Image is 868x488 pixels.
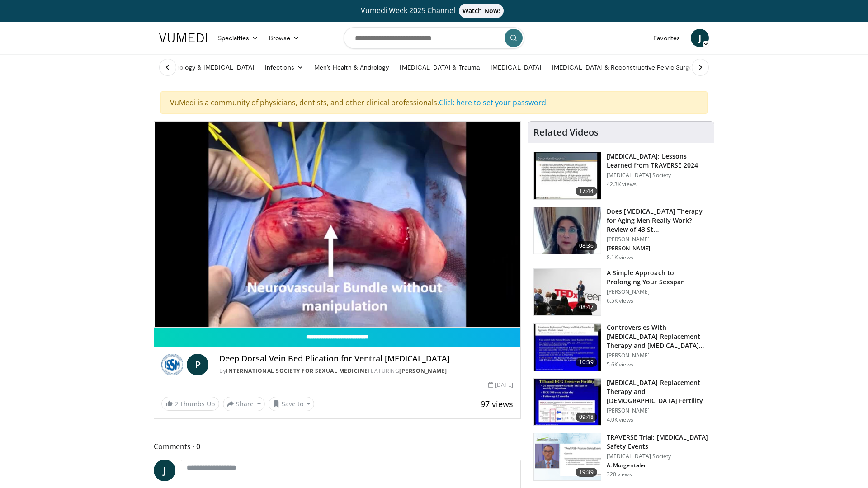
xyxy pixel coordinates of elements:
[259,58,309,76] a: Infections
[160,91,708,114] div: VuMedi is a community of physicians, dentists, and other clinical professionals.
[607,152,708,170] h3: [MEDICAL_DATA]: Lessons Learned from TRAVERSE 2024
[219,367,513,375] div: By FEATURING
[607,268,708,286] h3: A Simple Approach to Prolonging Your Sexspan
[607,471,632,478] p: 320 views
[212,29,264,47] a: Specialties
[607,407,708,414] p: [PERSON_NAME]
[459,4,504,18] span: Watch Now!
[607,297,633,305] p: 6.5K views
[226,367,368,375] a: International Society for Sexual Medicine
[269,397,315,411] button: Save to
[534,324,601,371] img: 418933e4-fe1c-4c2e-be56-3ce3ec8efa3b.150x105_q85_crop-smart_upscale.jpg
[485,58,547,76] a: [MEDICAL_DATA]
[488,381,513,389] div: [DATE]
[534,152,601,199] img: 1317c62a-2f0d-4360-bee0-b1bff80fed3c.150x105_q85_crop-smart_upscale.jpg
[607,288,708,296] p: [PERSON_NAME]
[223,397,265,411] button: Share
[607,245,708,252] p: [PERSON_NAME]
[154,122,520,328] video-js: Video Player
[576,358,597,367] span: 10:39
[481,399,513,409] span: 97 views
[533,323,708,371] a: 10:39 Controversies With [MEDICAL_DATA] Replacement Therapy and [MEDICAL_DATA] Can… [PERSON_NAME]...
[309,58,395,76] a: Men’s Health & Andrology
[607,453,708,460] p: [MEDICAL_DATA] Society
[175,399,178,408] span: 2
[576,413,597,422] span: 09:48
[399,367,447,375] a: [PERSON_NAME]
[607,207,708,234] h3: Does [MEDICAL_DATA] Therapy for Aging Men Really Work? Review of 43 St…
[394,58,485,76] a: [MEDICAL_DATA] & Trauma
[648,29,685,47] a: Favorites
[160,4,708,18] a: Vumedi Week 2025 ChannelWatch Now!
[154,58,259,76] a: Endourology & [MEDICAL_DATA]
[607,433,708,451] h3: TRAVERSE Trial: [MEDICAL_DATA] Safety Events
[607,378,708,405] h3: [MEDICAL_DATA] Replacement Therapy and [DEMOGRAPHIC_DATA] Fertility
[534,207,601,254] img: 4d4bce34-7cbb-4531-8d0c-5308a71d9d6c.150x105_q85_crop-smart_upscale.jpg
[691,29,709,47] a: J
[534,433,601,480] img: 9812f22f-d817-4923-ae6c-a42f6b8f1c21.png.150x105_q85_crop-smart_upscale.png
[219,354,513,364] h4: Deep Dorsal Vein Bed Plication for Ventral [MEDICAL_DATA]
[607,236,708,243] p: [PERSON_NAME]
[576,468,597,477] span: 19:39
[154,460,175,481] a: J
[607,352,708,359] p: [PERSON_NAME]
[187,354,208,375] a: P
[159,33,207,42] img: VuMedi Logo
[576,303,597,312] span: 08:47
[439,98,546,108] a: Click here to set your password
[533,127,599,138] h4: Related Videos
[607,323,708,350] h3: Controversies With [MEDICAL_DATA] Replacement Therapy and [MEDICAL_DATA] Can…
[534,269,601,316] img: c4bd4661-e278-4c34-863c-57c104f39734.150x105_q85_crop-smart_upscale.jpg
[607,172,708,179] p: [MEDICAL_DATA] Society
[533,207,708,261] a: 08:36 Does [MEDICAL_DATA] Therapy for Aging Men Really Work? Review of 43 St… [PERSON_NAME] [PERS...
[154,441,521,452] span: Comments 0
[161,397,219,411] a: 2 Thumbs Up
[607,181,637,188] p: 42.3K views
[576,241,597,250] span: 08:36
[161,354,183,375] img: International Society for Sexual Medicine
[533,378,708,426] a: 09:48 [MEDICAL_DATA] Replacement Therapy and [DEMOGRAPHIC_DATA] Fertility [PERSON_NAME] 4.0K views
[264,29,305,47] a: Browse
[607,361,633,368] p: 5.6K views
[534,379,601,426] img: 58e29ddd-d015-4cd9-bf96-f28e303b730c.150x105_q85_crop-smart_upscale.jpg
[344,27,524,49] input: Search topics, interventions
[576,187,597,196] span: 17:44
[607,254,633,261] p: 8.1K views
[607,462,708,469] p: A. Morgentaler
[533,268,708,316] a: 08:47 A Simple Approach to Prolonging Your Sexspan [PERSON_NAME] 6.5K views
[547,58,703,76] a: [MEDICAL_DATA] & Reconstructive Pelvic Surgery
[607,416,633,423] p: 4.0K views
[533,152,708,200] a: 17:44 [MEDICAL_DATA]: Lessons Learned from TRAVERSE 2024 [MEDICAL_DATA] Society 42.3K views
[533,433,708,481] a: 19:39 TRAVERSE Trial: [MEDICAL_DATA] Safety Events [MEDICAL_DATA] Society A. Morgentaler 320 views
